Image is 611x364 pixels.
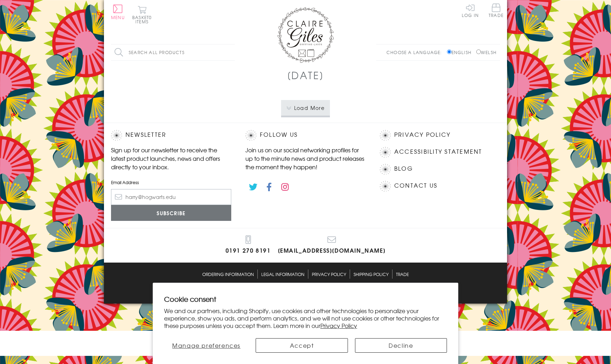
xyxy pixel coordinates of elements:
a: Shipping Policy [354,270,389,278]
button: Manage preferences [164,338,249,353]
a: Privacy Policy [320,321,357,330]
input: English [447,49,452,54]
input: harry@hogwarts.edu [111,189,231,205]
span: Manage preferences [172,341,240,350]
label: Email Address [111,179,231,186]
span: Trade [489,4,504,17]
h2: Follow Us [245,130,366,141]
h2: Cookie consent [164,294,447,304]
img: Claire Giles Greetings Cards [277,7,334,63]
h2: Newsletter [111,130,231,141]
label: English [447,49,475,55]
button: Decline [355,338,447,353]
a: Privacy Policy [394,130,450,140]
p: © 2025 . [111,286,500,292]
input: Search [228,45,235,60]
a: Trade [489,4,504,19]
p: We and our partners, including Shopify, use cookies and other technologies to personalize your ex... [164,307,447,329]
input: Search all products [111,45,235,60]
a: Legal Information [261,270,304,278]
p: Choose a language: [386,49,446,55]
button: Menu [111,5,125,19]
a: Privacy Policy [312,270,346,278]
span: Menu [111,14,125,20]
a: Log In [462,4,479,17]
button: Load More [281,100,330,116]
p: Sign up for our newsletter to receive the latest product launches, news and offers directly to yo... [111,146,231,171]
a: Contact Us [394,181,437,190]
p: Join us on our social networking profiles for up to the minute news and product releases the mome... [245,146,366,171]
button: Basket0 items [132,6,152,24]
a: Trade [396,270,409,278]
label: Welsh [476,49,496,55]
h1: [DATE] [287,68,324,82]
a: Accessibility Statement [394,147,482,157]
a: Blog [394,164,413,174]
a: Ordering Information [202,270,254,278]
a: [EMAIL_ADDRESS][DOMAIN_NAME] [278,235,386,256]
button: Accept [256,338,348,353]
input: Welsh [476,49,481,54]
input: Subscribe [111,205,231,221]
span: 0 items [135,14,152,25]
a: 0191 270 8191 [226,235,271,256]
